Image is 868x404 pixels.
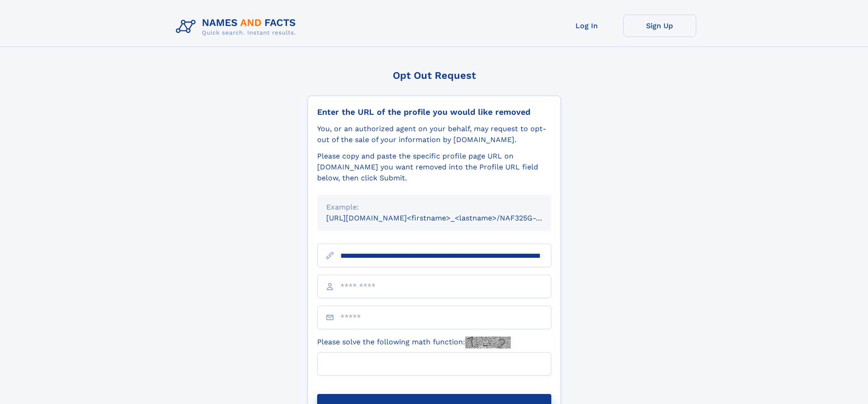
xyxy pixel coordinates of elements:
[623,15,696,37] a: Sign Up
[550,15,623,37] a: Log In
[326,202,542,213] div: Example:
[172,15,303,39] img: Logo Names and Facts
[317,151,551,184] div: Please copy and paste the specific profile page URL on [DOMAIN_NAME] you want removed into the Pr...
[326,214,569,222] small: [URL][DOMAIN_NAME]<firstname>_<lastname>/NAF325G-xxxxxxxx
[317,337,511,348] label: Please solve the following math function:
[308,70,561,81] div: Opt Out Request
[317,123,551,145] div: You, or an authorized agent on your behalf, may request to opt-out of the sale of your informatio...
[317,107,551,117] div: Enter the URL of the profile you would like removed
